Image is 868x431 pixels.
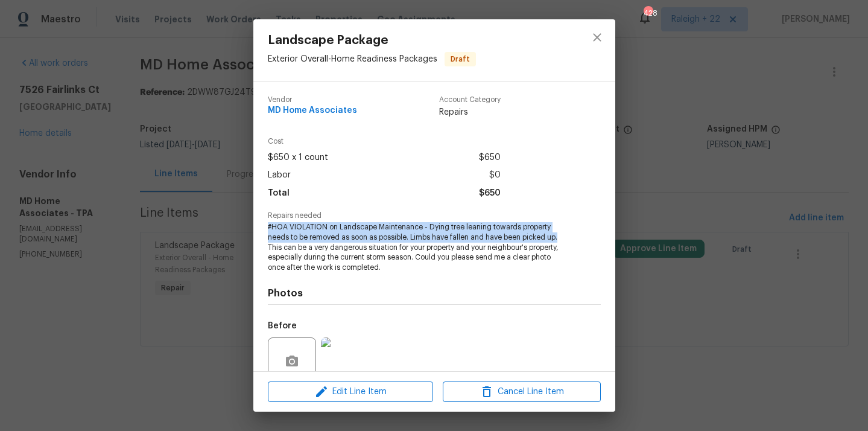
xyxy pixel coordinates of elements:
[271,385,429,400] span: Edit Line Item
[446,53,475,65] span: Draft
[479,185,501,202] span: $650
[583,23,612,52] button: close
[268,106,357,115] span: MD Home Associates
[479,149,501,167] span: $650
[268,222,568,273] span: #HOA VIOLATION on Landscape Maintenance - Dying tree leaning towards property needs to be removed...
[268,185,290,202] span: Total
[489,167,501,184] span: $0
[446,385,597,400] span: Cancel Line Item
[439,96,501,104] span: Account Category
[268,167,291,184] span: Labor
[443,382,601,403] button: Cancel Line Item
[268,149,328,167] span: $650 x 1 count
[268,34,476,47] span: Landscape Package
[268,138,501,145] span: Cost
[268,96,357,104] span: Vendor
[268,322,297,330] h5: Before
[268,382,433,403] button: Edit Line Item
[439,106,501,118] span: Repairs
[268,287,601,299] h4: Photos
[268,212,601,220] span: Repairs needed
[268,55,437,63] span: Exterior Overall - Home Readiness Packages
[644,7,652,19] div: 428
